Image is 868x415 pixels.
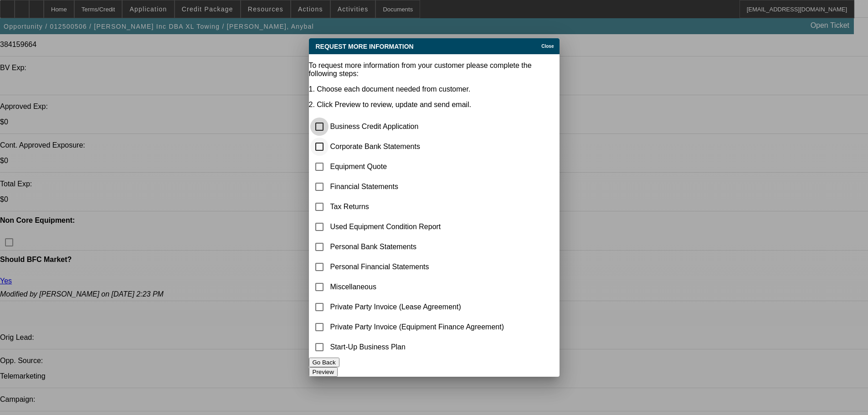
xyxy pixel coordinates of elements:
[330,197,505,216] td: Tax Returns
[330,157,505,176] td: Equipment Quote
[330,177,505,196] td: Financial Statements
[330,338,505,357] td: Start-Up Business Plan
[330,117,505,136] td: Business Credit Application
[309,85,560,93] p: 1. Choose each document needed from customer.
[330,277,505,297] td: Miscellaneous
[330,318,505,337] td: Private Party Invoice (Equipment Finance Agreement)
[330,237,505,256] td: Personal Bank Statements
[541,44,554,49] span: Close
[316,43,414,50] span: Request More Information
[309,367,338,377] button: Preview
[309,101,560,109] p: 2. Click Preview to review, update and send email.
[309,358,339,367] button: Go Back
[309,61,560,78] p: To request more information from your customer please complete the following steps:
[330,257,505,277] td: Personal Financial Statements
[330,137,505,156] td: Corporate Bank Statements
[330,297,505,317] td: Private Party Invoice (Lease Agreement)
[330,217,505,236] td: Used Equipment Condition Report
